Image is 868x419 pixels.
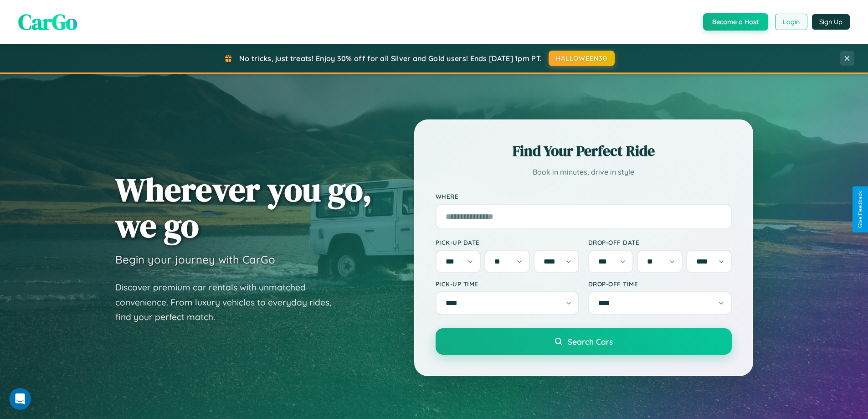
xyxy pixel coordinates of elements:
[588,280,732,288] label: Drop-off Time
[436,328,732,355] button: Search Cars
[588,238,732,246] label: Drop-off Date
[568,336,613,347] span: Search Cars
[857,191,863,228] div: Give Feedback
[115,280,343,325] p: Discover premium car rentals with unmatched convenience. From luxury vehicles to everyday rides, ...
[436,141,732,161] h2: Find Your Perfect Ride
[703,13,768,31] button: Become a Host
[436,166,732,179] p: Book in minutes, drive in style
[549,51,615,66] button: HALLOWEEN30
[436,280,579,288] label: Pick-up Time
[239,54,542,63] span: No tricks, just treats! Enjoy 30% off for all Silver and Gold users! Ends [DATE] 1pm PT.
[115,171,372,243] h1: Wherever you go, we go
[775,14,807,30] button: Login
[115,253,275,266] h3: Begin your journey with CarGo
[812,14,850,30] button: Sign Up
[18,7,77,37] span: CarGo
[9,388,31,410] iframe: Intercom live chat
[436,192,732,200] label: Where
[436,238,579,246] label: Pick-up Date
